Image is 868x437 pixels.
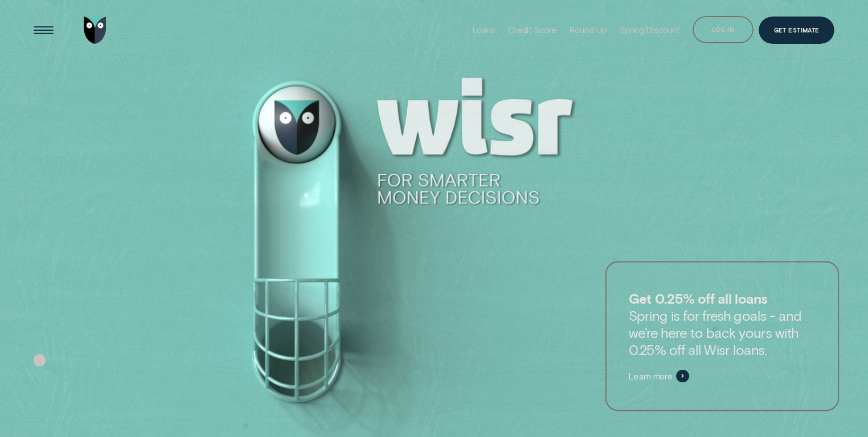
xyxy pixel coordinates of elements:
span: Learn more [629,371,673,381]
button: Log in [693,16,754,43]
p: Spring is for fresh goals - and we’re here to back yours with 0.25% off all Wisr loans. [629,290,815,358]
a: Get 0.25% off all loansSpring is for fresh goals - and we’re here to back yours with 0.25% off al... [605,262,838,412]
div: Spring Discount [620,24,680,35]
button: Open Menu [30,17,57,44]
div: Round Up [569,24,607,35]
img: Wisr [84,17,107,44]
div: Loans [472,24,496,35]
a: Get Estimate [759,17,834,44]
div: Credit Score [508,24,556,35]
strong: Get 0.25% off all loans [629,290,767,307]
